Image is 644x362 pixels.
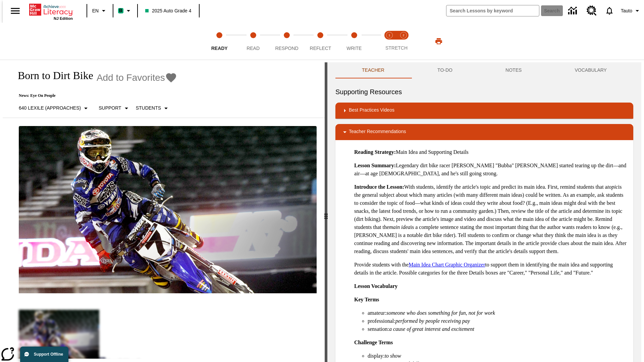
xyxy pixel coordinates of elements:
[233,23,272,60] button: Read step 2 of 5
[200,23,239,60] button: Ready step 1 of 5
[548,62,633,78] button: VOCABULARY
[354,297,379,302] strong: Key Terms
[354,183,628,255] p: With students, identify the article's topic and predict its main idea. First, remind students tha...
[385,353,401,359] em: to show
[368,325,628,333] li: sensation:
[99,105,121,112] p: Support
[354,340,393,345] strong: Challenge Terms
[211,46,228,51] span: Ready
[411,62,479,78] button: TO-DO
[354,283,397,289] strong: Lesson Vocabulary
[335,103,633,119] div: Best Practices Videos
[275,46,298,51] span: Respond
[89,5,111,17] button: Language: EN, Select a language
[301,23,340,60] button: Reflect step 4 of 5
[54,16,73,20] span: NJ Edition
[395,318,470,324] em: performed by people receiving pay
[136,105,161,112] p: Students
[327,62,641,362] div: activity
[618,5,644,17] button: Profile/Settings
[428,35,449,47] button: Print
[29,2,73,20] div: Home
[346,46,362,51] span: Write
[335,62,411,78] button: Teacher
[247,46,260,51] span: Read
[368,352,628,360] li: display:
[133,102,173,114] button: Select Student
[335,86,633,97] h6: Supporting Resources
[607,184,618,190] em: topic
[354,162,628,178] p: Legendary dirt bike racer [PERSON_NAME] "Bubba" [PERSON_NAME] started tearing up the dirt—and air...
[335,62,633,78] div: Instructional Panel Tabs
[335,23,374,60] button: Write step 5 of 5
[97,72,177,83] button: Add to Favorites - Born to Dirt Bike
[388,34,390,37] text: 1
[19,105,81,112] p: 640 Lexile (Approaches)
[267,23,306,60] button: Respond step 3 of 5
[5,1,25,21] button: Open side menu
[564,2,583,20] a: Data Center
[354,149,396,155] strong: Reading Strategy:
[354,163,396,168] strong: Lesson Summary:
[479,62,548,78] button: NOTES
[92,7,99,14] span: EN
[601,2,618,19] a: Notifications
[394,23,413,60] button: Stretch Respond step 2 of 2
[119,6,122,15] span: B
[11,69,93,82] h1: Born to Dirt Bike
[368,309,628,317] li: amateur:
[389,326,474,332] em: a cause of great interest and excitement
[19,126,317,294] img: Motocross racer James Stewart flies through the air on his dirt bike.
[335,124,633,140] div: Teacher Recommendations
[145,7,192,14] span: 2025 Auto Grade 4
[325,62,327,362] div: Press Enter or Spacebar and then press right and left arrow keys to move the slider
[385,45,408,51] span: STRETCH
[409,262,485,267] a: Main Idea Chart Graphic Organizer
[97,72,165,83] span: Add to Favorites
[20,347,68,362] button: Support Offline
[96,102,133,114] button: Scaffolds, Support
[354,261,628,277] p: Provide students with the to support them in identifying the main idea and supporting details in ...
[115,5,135,17] button: Boost Class color is mint green. Change class color
[368,317,628,325] li: professional:
[3,62,325,359] div: reading
[34,352,63,357] span: Support Offline
[11,93,177,98] p: News: Eye On People
[389,224,411,230] em: main idea
[583,2,601,20] a: Resource Center, Will open in new tab
[310,46,331,51] span: Reflect
[16,102,93,114] button: Select Lexile, 640 Lexile (Approaches)
[446,5,539,16] input: search field
[621,7,632,14] span: Tauto
[354,148,628,156] p: Main Idea and Supporting Details
[349,107,394,115] p: Best Practices Videos
[402,34,404,37] text: 2
[349,128,406,136] p: Teacher Recommendations
[380,23,399,60] button: Stretch Read step 1 of 2
[386,310,495,316] em: someone who does something for fun, not for work
[354,184,404,190] strong: Introduce the Lesson:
